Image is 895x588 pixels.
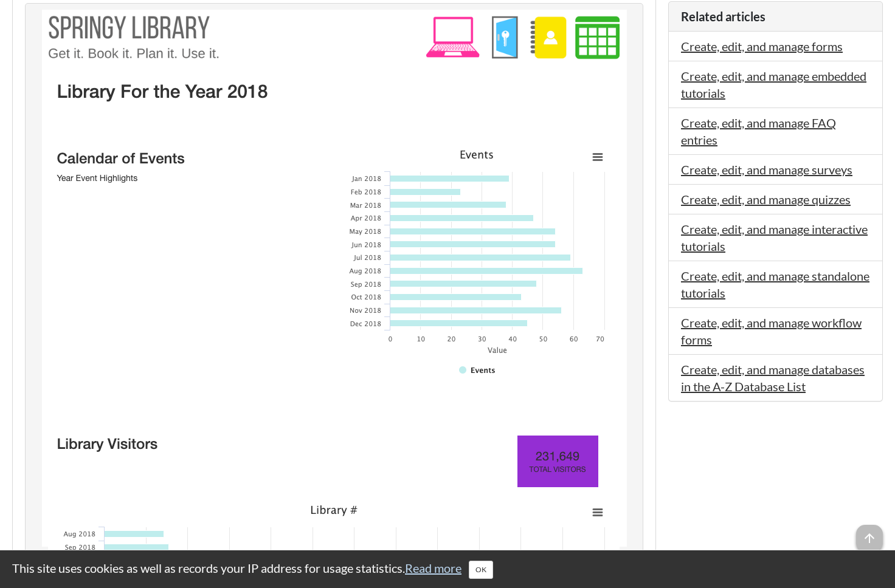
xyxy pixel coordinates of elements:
[681,222,868,253] a: Create, edit, and manage interactive tutorials
[856,525,883,552] span: arrow_upward
[681,315,862,347] a: Create, edit, and manage workflow forms
[681,268,869,300] a: Create, edit, and manage standalone tutorials
[856,526,883,541] a: arrow_upward
[405,561,461,575] a: Read more
[681,115,836,147] a: Create, edit, and manage FAQ entries
[681,39,843,53] a: Create, edit, and manage forms
[681,9,765,24] span: Related articles
[681,192,851,207] a: Create, edit, and manage quizzes
[681,362,865,394] a: Create, edit, and manage databases in the A-Z Database List
[681,162,852,177] a: Create, edit, and manage surveys
[681,69,866,100] a: Create, edit, and manage embedded tutorials
[469,561,493,579] button: Close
